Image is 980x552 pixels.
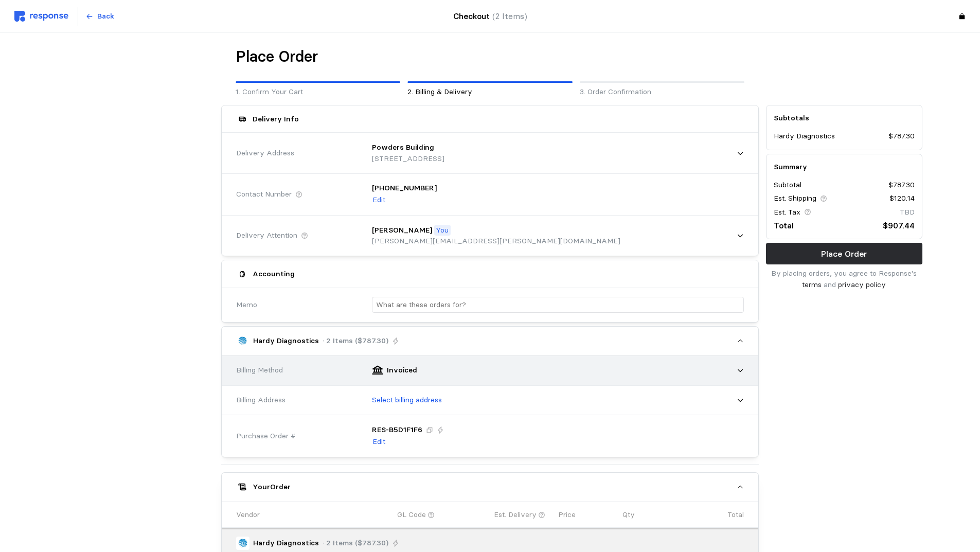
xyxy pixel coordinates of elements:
p: Total [727,509,744,521]
button: Place Order [766,243,922,264]
p: You [436,225,449,236]
h5: Your Order [253,482,291,492]
p: $787.30 [888,131,915,142]
span: Memo [236,299,257,311]
p: Powders Building [372,142,434,153]
p: [PERSON_NAME] [372,225,432,236]
p: [PHONE_NUMBER] [372,183,437,194]
h5: Delivery Info [253,114,299,124]
span: Billing Method [236,365,283,376]
p: Total [774,219,794,232]
span: Delivery Address [236,148,294,159]
p: Back [97,11,114,22]
p: Subtotal [774,180,801,191]
p: By placing orders, you agree to Response's and [766,268,922,290]
p: Select billing address [372,395,442,406]
p: · 2 Items ($787.30) [323,335,388,347]
p: GL Code [397,509,426,521]
h5: Summary [774,162,915,172]
h5: Subtotals [774,113,915,123]
p: Price [558,509,576,521]
p: Hardy Diagnostics [253,335,319,347]
p: Place Order [821,247,867,260]
p: RES-B5D1F1F6 [372,424,422,436]
button: Hardy Diagnostics· 2 Items ($787.30) [222,327,758,355]
p: Edit [372,194,385,206]
p: $120.14 [889,193,915,204]
p: 2. Billing & Delivery [407,86,572,98]
div: Hardy Diagnostics· 2 Items ($787.30) [222,356,758,457]
p: [PERSON_NAME][EMAIL_ADDRESS][PERSON_NAME][DOMAIN_NAME] [372,236,620,247]
p: Edit [372,436,385,448]
p: Est. Delivery [494,509,537,521]
button: YourOrder [222,473,758,502]
p: Invoiced [387,365,417,376]
span: Contact Number [236,189,292,200]
p: $787.30 [888,180,915,191]
p: Est. Tax [774,207,800,218]
span: Delivery Attention [236,230,297,241]
p: Hardy Diagnostics [774,131,835,142]
span: Billing Address [236,395,286,406]
a: privacy policy [838,280,886,289]
button: Back [80,7,120,26]
span: (2 Items) [492,11,527,21]
p: 1. Confirm Your Cart [236,86,400,98]
p: $907.44 [883,219,915,232]
a: terms [802,280,822,289]
h5: Accounting [253,269,295,279]
h1: Place Order [236,47,318,67]
button: Edit [372,436,386,448]
p: TBD [900,207,915,218]
h4: Checkout [453,10,527,23]
input: What are these orders for? [376,297,740,312]
span: Purchase Order # [236,431,296,442]
p: 3. Order Confirmation [580,86,744,98]
p: Qty [622,509,635,521]
p: [STREET_ADDRESS] [372,153,444,165]
p: Hardy Diagnostics [253,538,319,549]
p: Est. Shipping [774,193,816,204]
p: · 2 Items ($787.30) [323,538,388,549]
img: svg%3e [14,11,68,22]
p: Vendor [236,509,260,521]
button: Edit [372,194,386,206]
